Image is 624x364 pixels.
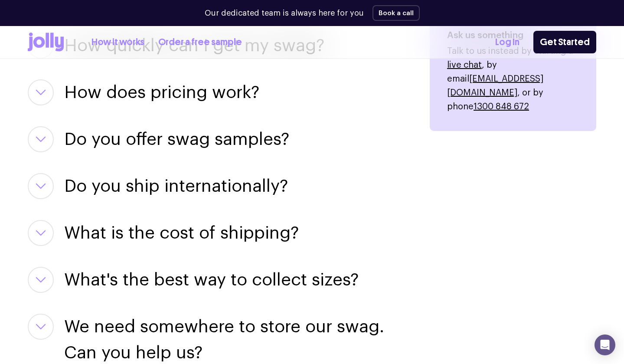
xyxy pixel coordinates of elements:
[495,35,519,49] a: Log In
[91,35,144,49] a: How it works
[447,58,482,72] button: live chat
[14,14,21,21] img: logo_orange.svg
[64,79,259,105] button: How does pricing work?
[24,14,42,21] div: v 4.0.25
[64,173,288,199] button: Do you ship internationally?
[14,23,21,30] img: website_grey.svg
[205,7,364,19] p: Our dedicated team is always here for you
[86,50,93,57] img: tab_keywords_by_traffic_grey.svg
[64,267,359,293] button: What's the best way to collect sizes?
[447,75,543,97] a: [EMAIL_ADDRESS][DOMAIN_NAME]
[533,31,596,53] a: Get Started
[447,44,579,114] p: Talk to us instead by starting a , by email , or by phone
[474,102,529,111] a: 1300 848 672
[96,51,146,57] div: Keywords by Traffic
[158,35,242,49] a: Order a free sample
[64,220,299,246] button: What is the cost of shipping?
[23,50,30,57] img: tab_domain_overview_orange.svg
[64,126,289,152] button: Do you offer swag samples?
[595,334,615,355] div: Open Intercom Messenger
[23,23,95,30] div: Domain: [DOMAIN_NAME]
[372,5,420,21] button: Book a call
[33,51,78,57] div: Domain Overview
